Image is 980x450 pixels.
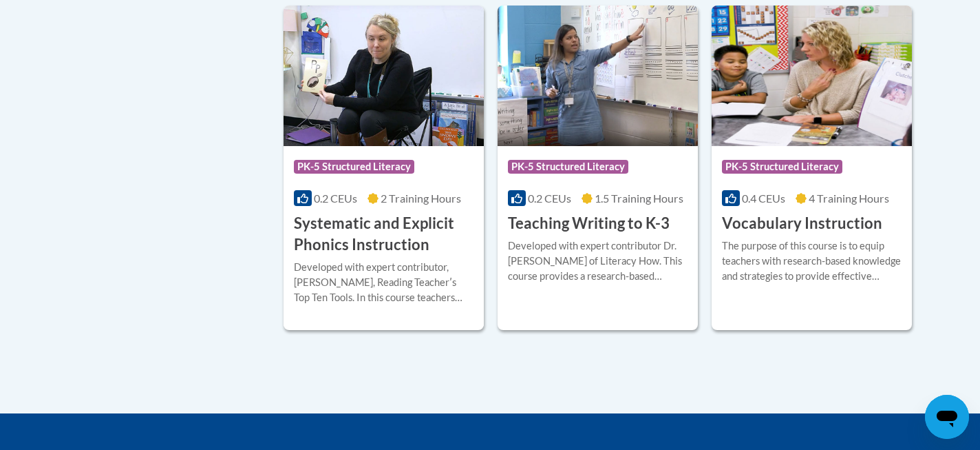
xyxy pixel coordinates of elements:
span: 1.5 Training Hours [595,192,683,205]
iframe: Button to launch messaging window [925,395,969,439]
span: 4 Training Hours [809,192,889,205]
a: Course LogoPK-5 Structured Literacy0.2 CEUs1.5 Training Hours Teaching Writing to K-3Developed wi... [498,6,698,329]
span: 0.2 CEUs [528,192,571,205]
div: Developed with expert contributor, [PERSON_NAME], Reading Teacherʹs Top Ten Tools. In this course... [294,260,473,305]
h3: Teaching Writing to K-3 [508,213,670,234]
span: 0.2 CEUs [314,192,357,205]
img: Course Logo [498,6,698,146]
h3: Systematic and Explicit Phonics Instruction [294,213,473,256]
a: Course LogoPK-5 Structured Literacy0.4 CEUs4 Training Hours Vocabulary InstructionThe purpose of ... [712,6,912,329]
div: Developed with expert contributor Dr. [PERSON_NAME] of Literacy How. This course provides a resea... [508,238,688,284]
div: The purpose of this course is to equip teachers with research-based knowledge and strategies to p... [722,238,902,284]
span: 0.4 CEUs [742,192,785,205]
span: 2 Training Hours [381,192,461,205]
img: Course Logo [712,6,912,146]
img: Course Logo [284,6,484,146]
h3: Vocabulary Instruction [722,213,882,234]
span: PK-5 Structured Literacy [294,160,414,174]
a: Course LogoPK-5 Structured Literacy0.2 CEUs2 Training Hours Systematic and Explicit Phonics Instr... [284,6,484,329]
span: PK-5 Structured Literacy [508,160,628,174]
span: PK-5 Structured Literacy [722,160,842,174]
